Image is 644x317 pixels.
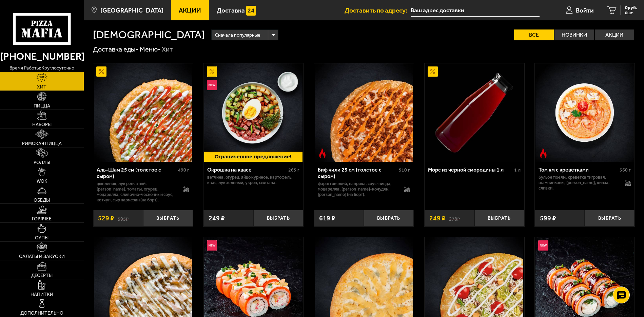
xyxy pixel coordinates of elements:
[204,63,303,162] img: Окрошка на квасе
[20,311,63,316] span: Дополнительно
[399,167,410,173] span: 510 г
[19,254,65,259] span: Салаты и закуски
[35,236,48,240] span: Супы
[425,63,524,162] img: Морс из черной смородины 1 л
[288,167,299,173] span: 265 г
[554,29,594,40] label: Новинки
[207,66,217,77] img: Акционный
[319,215,335,222] span: 619 ₽
[32,217,52,221] span: Горячее
[449,215,460,222] s: 278 ₽
[32,122,52,127] span: Наборы
[209,215,225,222] span: 249 ₽
[317,148,328,158] img: Острое блюдо
[179,7,201,14] span: Акции
[539,166,618,173] div: Том ям с креветками
[93,63,193,162] a: АкционныйАль-Шам 25 см (толстое с сыром)
[314,63,414,162] a: Острое блюдоБиф чили 25 см (толстое с сыром)
[345,7,411,14] span: Доставить по адресу:
[253,210,303,226] button: Выбрать
[97,181,176,202] p: цыпленок, лук репчатый, [PERSON_NAME], томаты, огурец, моцарелла, сливочно-чесночный соус, кетчуп...
[93,45,139,53] a: Доставка еды-
[34,160,50,165] span: Роллы
[162,45,173,54] div: Хит
[315,63,413,162] img: Биф чили 25 см (толстое с сыром)
[474,210,524,226] button: Выбрать
[411,4,540,17] input: Ваш адрес доставки
[140,45,161,53] a: Меню-
[178,167,189,173] span: 490 г
[31,292,53,297] span: Напитки
[215,29,260,42] span: Сначала популярные
[96,66,106,77] img: Акционный
[207,166,287,173] div: Окрошка на квасе
[539,175,618,191] p: бульон том ям, креветка тигровая, шампиньоны, [PERSON_NAME], кинза, сливки.
[98,215,114,222] span: 529 ₽
[595,29,635,40] label: Акции
[97,166,176,179] div: Аль-Шам 25 см (толстое с сыром)
[514,29,554,40] label: Все
[514,167,521,173] span: 1 л
[37,179,47,184] span: WOK
[203,63,303,162] a: АкционныйНовинкаОкрошка на квасе
[576,7,594,14] span: Войти
[37,85,46,90] span: Хит
[207,175,299,185] p: ветчина, огурец, яйцо куриное, картофель, квас, лук зеленый, укроп, сметана.
[93,29,205,40] h1: [DEMOGRAPHIC_DATA]
[34,104,50,108] span: Пицца
[428,166,512,173] div: Морс из черной смородины 1 л
[429,215,446,222] span: 249 ₽
[94,63,192,162] img: Аль-Шам 25 см (толстое с сыром)
[428,66,438,77] img: Акционный
[535,63,634,162] img: Том ям с креветками
[207,240,217,251] img: Новинка
[540,215,556,222] span: 599 ₽
[207,80,217,90] img: Новинка
[318,166,397,179] div: Биф чили 25 см (толстое с сыром)
[620,167,631,173] span: 360 г
[246,6,256,16] img: 15daf4d41897b9f0e9f617042186c801.svg
[625,5,637,10] span: 0 руб.
[100,7,163,14] span: [GEOGRAPHIC_DATA]
[143,210,193,226] button: Выбрать
[585,210,635,226] button: Выбрать
[538,148,548,158] img: Острое блюдо
[318,181,397,197] p: фарш говяжий, паприка, соус-пицца, моцарелла, [PERSON_NAME]-кочудян, [PERSON_NAME] (на борт).
[535,63,635,162] a: Острое блюдоТом ям с креветками
[217,7,245,14] span: Доставка
[34,198,50,203] span: Обеды
[364,210,414,226] button: Выбрать
[425,63,524,162] a: АкционныйМорс из черной смородины 1 л
[118,215,129,222] s: 595 ₽
[31,273,53,278] span: Десерты
[22,141,62,146] span: Римская пицца
[538,240,548,251] img: Новинка
[625,11,637,15] span: 0 шт.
